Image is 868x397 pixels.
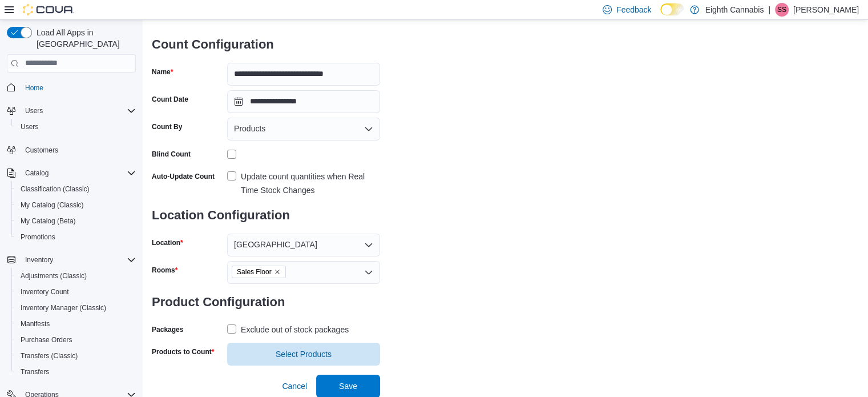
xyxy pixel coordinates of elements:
span: Inventory [25,255,53,264]
span: Inventory Manager (Classic) [21,303,106,312]
button: Open list of options [364,125,373,134]
button: Open list of options [364,240,373,250]
button: Manifests [11,316,140,332]
span: Adjustments (Classic) [21,271,87,280]
span: Home [21,81,136,95]
button: Catalog [2,165,140,181]
span: Transfers [21,367,49,376]
span: Users [16,120,136,134]
label: Name [152,67,173,77]
a: Purchase Orders [16,333,77,347]
span: Home [25,83,43,93]
label: Products to Count [152,347,214,356]
span: Users [25,106,43,115]
span: Feedback [616,4,651,15]
h3: Product Configuration [152,284,380,320]
a: Inventory Count [16,285,74,299]
a: Transfers [16,365,54,379]
a: Inventory Manager (Classic) [16,301,111,315]
button: Inventory [2,252,140,268]
div: Update count quantities when Real Time Stock Changes [241,170,380,197]
label: Rooms [152,266,177,275]
span: My Catalog (Beta) [21,216,76,226]
span: Transfers [16,365,136,379]
label: Packages [152,325,183,334]
span: Inventory Count [21,287,69,296]
button: Catalog [21,166,53,180]
label: Count Date [152,95,188,104]
span: Purchase Orders [16,333,136,347]
button: Home [2,79,140,96]
button: Users [11,119,140,135]
a: Adjustments (Classic) [16,269,91,283]
label: Count By [152,122,182,131]
div: Exclude out of stock packages [241,323,349,336]
span: Inventory Manager (Classic) [16,301,136,315]
button: Purchase Orders [11,332,140,348]
span: My Catalog (Classic) [21,200,84,210]
button: Remove Sales Floor from selection in this group [274,268,281,275]
button: Users [2,103,140,119]
a: Users [16,120,43,134]
a: Promotions [16,230,60,244]
div: Blind Count [152,150,191,159]
input: Dark Mode [660,3,684,15]
span: Customers [25,146,58,155]
a: Transfers (Classic) [16,349,82,363]
span: [GEOGRAPHIC_DATA] [234,238,317,251]
label: Location [152,238,183,247]
span: Manifests [16,317,136,331]
button: Customers [2,142,140,158]
a: My Catalog (Classic) [16,198,88,212]
span: Save [339,380,357,392]
span: Catalog [25,169,49,178]
span: Sales Floor [237,266,272,278]
span: SS [777,3,786,17]
p: Eighth Cannabis [705,3,764,17]
span: My Catalog (Classic) [16,198,136,212]
span: Purchase Orders [21,335,72,344]
img: Cova [23,4,74,15]
a: My Catalog (Beta) [16,214,80,228]
p: | [768,3,770,17]
button: Classification (Classic) [11,181,140,197]
span: Products [234,122,265,135]
a: Manifests [16,317,54,331]
span: Select Products [276,348,332,360]
span: My Catalog (Beta) [16,214,136,228]
button: My Catalog (Beta) [11,213,140,229]
span: Inventory [21,253,136,267]
h3: Location Configuration [152,197,380,234]
button: My Catalog (Classic) [11,197,140,213]
span: Inventory Count [16,285,136,299]
span: Load All Apps in [GEOGRAPHIC_DATA] [32,27,136,50]
span: Transfers (Classic) [21,351,78,360]
button: Open list of options [364,268,373,277]
span: Users [21,104,136,118]
a: Home [21,81,48,95]
span: Manifests [21,319,50,328]
span: Promotions [16,230,136,244]
span: Catalog [21,166,136,180]
span: Classification (Classic) [21,185,90,194]
p: [PERSON_NAME] [793,3,859,17]
input: Press the down key to open a popover containing a calendar. [227,90,380,113]
a: Classification (Classic) [16,182,94,196]
a: Customers [21,143,63,157]
button: Transfers (Classic) [11,348,140,364]
span: Customers [21,143,136,157]
button: Inventory Count [11,284,140,300]
span: Classification (Classic) [16,182,136,196]
span: Users [21,122,38,131]
button: Inventory [21,253,58,267]
button: Select Products [227,343,380,366]
button: Inventory Manager (Classic) [11,300,140,316]
span: Promotions [21,232,55,242]
div: Shari Smiley [775,3,789,17]
button: Adjustments (Classic) [11,268,140,284]
span: Cancel [282,380,307,392]
label: Auto-Update Count [152,172,215,181]
button: Transfers [11,364,140,380]
h3: Count Configuration [152,26,380,63]
span: Transfers (Classic) [16,349,136,363]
